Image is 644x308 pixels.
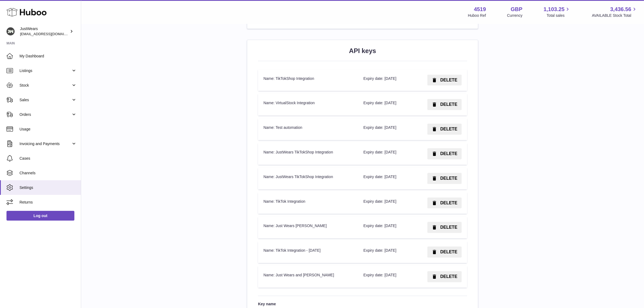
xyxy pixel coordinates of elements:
td: Expiry date: [DATE] [358,217,412,238]
button: DELETE [427,148,462,159]
strong: GBP [511,6,522,13]
td: Expiry date: [DATE] [358,168,412,189]
td: Expiry date: [DATE] [358,118,412,140]
button: DELETE [427,173,462,184]
a: 3,436.56 AVAILABLE Stock Total [592,6,638,18]
span: Total sales [547,13,571,18]
span: AVAILABLE Stock Total [592,13,638,18]
h2: API keys [258,47,467,55]
span: Stock [19,83,71,88]
span: DELETE [440,78,457,82]
td: Expiry date: [DATE] [358,69,412,91]
span: Settings [19,185,77,190]
td: Name: TikTok Integration [258,192,358,214]
td: Name: TikTok Integration - [DATE] [258,241,358,263]
span: DELETE [440,225,457,230]
span: DELETE [440,127,457,131]
td: Name: Test automation [258,118,358,140]
button: DELETE [427,99,462,110]
span: DELETE [440,274,457,279]
span: Listings [19,68,71,73]
td: Expiry date: [DATE] [358,266,412,288]
strong: 4519 [474,6,486,13]
a: 1,103.25 Total sales [544,6,571,18]
td: Expiry date: [DATE] [358,94,412,116]
td: Expiry date: [DATE] [358,241,412,263]
td: Expiry date: [DATE] [358,192,412,214]
button: DELETE [427,124,462,135]
span: Invoicing and Payments [19,141,71,146]
div: Currency [507,13,523,18]
span: DELETE [440,201,457,205]
td: Name: TikTokShop Integration [258,69,358,91]
button: DELETE [427,198,462,209]
span: Returns [19,200,77,205]
button: DELETE [427,75,462,86]
span: 3,436.56 [610,6,631,13]
span: 1,103.25 [544,6,565,13]
td: Name: JustWears TikTokShop Integration [258,143,358,165]
a: Log out [6,211,74,221]
td: Name: Just Wears [PERSON_NAME] [258,217,358,238]
span: DELETE [440,250,457,254]
span: Channels [19,171,77,176]
span: Orders [19,112,71,117]
span: DELETE [440,176,457,181]
span: Cases [19,156,77,161]
span: DELETE [440,102,457,107]
button: DELETE [427,271,462,282]
div: Huboo Ref [468,13,486,18]
td: Expiry date: [DATE] [358,143,412,165]
td: Name: JustWears TikTokShop Integration [258,168,358,189]
span: DELETE [440,151,457,156]
div: JustWears [20,26,69,37]
span: My Dashboard [19,54,77,59]
td: Name: VirtualStock Integration [258,94,358,116]
button: DELETE [427,222,462,233]
td: Name: Just Wears and [PERSON_NAME] [258,266,358,288]
label: Key name [258,302,467,307]
img: internalAdmin-4519@internal.huboo.com [6,27,15,35]
span: [EMAIL_ADDRESS][DOMAIN_NAME] [20,32,80,36]
span: Usage [19,127,77,132]
button: DELETE [427,247,462,258]
span: Sales [19,97,71,103]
